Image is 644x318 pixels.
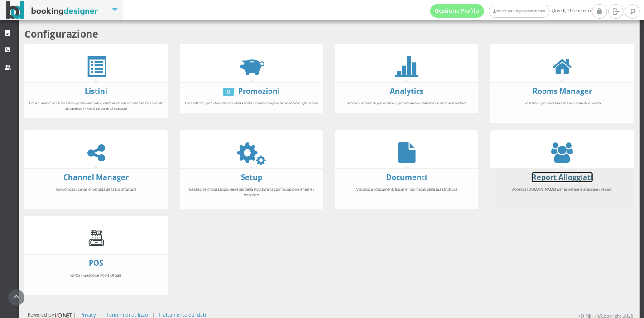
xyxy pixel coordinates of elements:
[489,5,549,18] a: Masseria Gorgognolo Admin
[100,311,102,318] div: |
[24,269,168,293] div: ioPOS - Gestione Point Of Sale
[89,258,103,268] a: POS
[490,96,634,120] div: Gestisci e personalizza le tue unità di vendita
[390,86,423,96] a: Analytics
[152,311,154,318] div: |
[106,311,148,318] a: Termini di utilizzo
[430,4,592,18] span: giovedì, 11 settembre
[533,86,592,96] a: Rooms Manager
[63,172,129,182] a: Channel Manager
[532,172,593,182] a: Report Alloggiati
[490,182,634,206] div: Accedi a [DOMAIN_NAME] per generare e scaricare i report
[85,86,107,96] a: Listini
[180,182,323,206] div: Gestisci le impostazioni generali della struttura, la configurazione email e i template
[180,96,323,110] div: Crea offerte per i tuoi clienti utilizzando i codici coupon da associare agli sconti
[24,27,98,40] b: Configurazione
[335,96,478,110] div: Scarica i report di preventivi e prenotazioni elaborati sulla tua struttura
[238,86,280,96] a: Promozioni
[386,172,427,182] a: Documenti
[335,182,478,206] div: Visualizza i documenti fiscali e non fiscali della tua struttura
[24,96,168,115] div: Crea e modifica i tuoi listini personalizzati e adattali ad ogni esigenza del cliente attraverso ...
[430,4,485,18] a: Gestione Profilo
[86,228,106,249] img: cash-register.gif
[80,311,96,318] a: Privacy
[241,172,262,182] a: Setup
[223,88,234,96] div: 0
[159,311,206,318] a: Trattamento dei dati
[24,182,168,206] div: Sincronizza i canali di vendita della tua struttura
[6,1,98,19] img: BookingDesigner.com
